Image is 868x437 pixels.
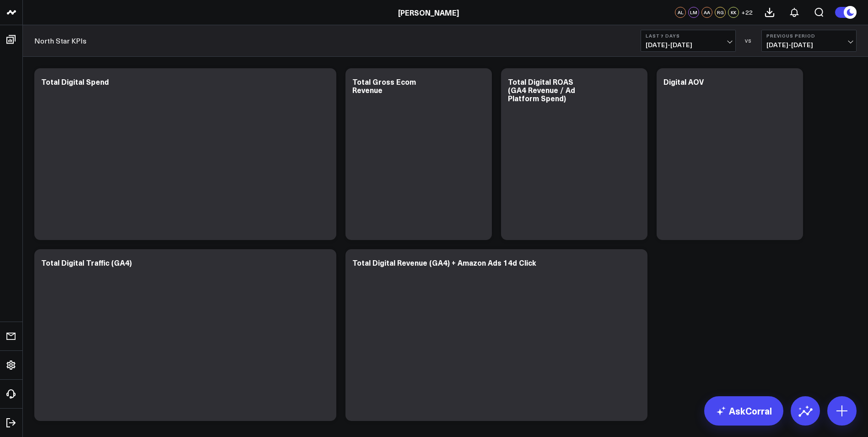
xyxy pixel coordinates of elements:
[688,7,699,18] div: LM
[34,36,86,46] a: North Star KPIs
[41,257,132,268] div: Total Digital Traffic (GA4)
[663,76,704,87] div: Digital AOV
[508,76,575,103] div: Total Digital ROAS (GA4 Revenue / Ad Platform Spend)
[761,30,857,52] button: Previous Period[DATE]-[DATE]
[766,41,852,49] span: [DATE] - [DATE]
[675,7,686,18] div: AL
[741,9,753,16] span: + 22
[398,7,459,17] a: [PERSON_NAME]
[352,76,416,95] div: Total Gross Ecom Revenue
[740,38,757,44] div: VS
[715,7,726,18] div: RG
[646,33,731,38] b: Last 7 Days
[704,396,783,426] a: AskCorral
[646,41,731,49] span: [DATE] - [DATE]
[728,7,739,18] div: KK
[741,7,753,18] button: +22
[641,30,736,52] button: Last 7 Days[DATE]-[DATE]
[352,257,536,268] div: Total Digital Revenue (GA4) + Amazon Ads 14d Click
[41,76,109,87] div: Total Digital Spend
[766,33,852,38] b: Previous Period
[701,7,712,18] div: AA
